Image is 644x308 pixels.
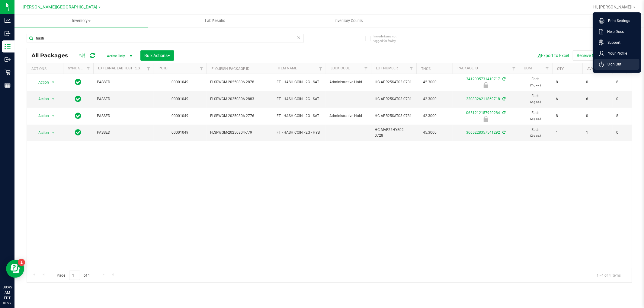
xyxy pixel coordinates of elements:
[586,79,609,85] span: 0
[604,50,627,56] span: Your Profile
[3,284,12,301] p: 08:45 AM EDT
[586,130,609,135] span: 1
[5,17,11,24] inline-svg: Analytics
[594,59,639,70] li: Sign Out
[33,95,49,103] span: Action
[524,66,532,70] a: UOM
[421,67,431,71] a: THC%
[457,66,478,70] a: Package ID
[375,113,413,119] span: HC-APR25SAT03-0731
[210,113,269,119] span: FLSRWGM-20250806-2776
[523,76,549,88] span: Each
[31,52,74,59] span: All Packages
[172,80,189,84] a: 00001049
[6,260,24,278] iframe: Resource center
[466,77,500,81] a: 3412905731410717
[376,66,398,70] a: Lot Number
[556,96,579,102] span: 6
[501,130,505,135] span: Sync from Compliance System
[523,133,549,138] p: (2 g ea.)
[172,97,189,101] a: 00001049
[593,5,633,9] span: Hi, [PERSON_NAME]!
[466,97,500,101] a: 2208326211869718
[316,63,326,74] a: Filter
[75,78,82,86] span: In Sync
[197,18,233,24] span: Lab Results
[523,82,549,88] p: (2 g ea.)
[501,97,505,101] span: Sync from Compliance System
[144,63,154,74] a: Filter
[97,79,150,85] span: PASSED
[50,129,57,137] span: select
[509,63,519,74] a: Filter
[75,112,82,120] span: In Sync
[604,18,630,24] span: Print Settings
[592,271,626,280] span: 1 - 4 of 4 items
[33,112,49,120] span: Action
[210,96,269,102] span: FLSRWGM-20250806-2883
[329,79,367,85] span: Administrative Hold
[523,110,549,122] span: Each
[5,69,11,75] inline-svg: Retail
[616,130,639,135] span: 0
[144,53,170,58] span: Bulk Actions
[532,50,573,61] button: Export to Excel
[75,95,82,103] span: In Sync
[501,111,505,115] span: Sync from Compliance System
[523,99,549,105] p: (2 g ea.)
[586,113,609,119] span: 0
[616,113,639,119] span: 8
[97,113,150,119] span: PASSED
[75,128,82,137] span: In Sync
[282,14,416,27] a: Inventory Counts
[50,95,57,103] span: select
[210,130,269,135] span: FLSRWGM-20250804-779
[420,128,440,137] span: 45.3000
[277,79,322,85] span: FT - HASH COIN - 2G - SAT
[556,113,579,119] span: 8
[277,130,322,135] span: FT - HASH COIN - 2G - HYB
[68,66,91,70] a: Sync Status
[211,67,249,71] a: Flourish Package ID
[406,63,416,74] a: Filter
[604,29,624,35] span: Help Docs
[604,40,620,46] span: Support
[98,66,146,70] a: External Lab Test Result
[361,63,371,74] a: Filter
[172,130,189,135] a: 00001049
[140,50,174,61] button: Bulk Actions
[587,67,605,71] a: Available
[52,271,95,280] span: Page of 1
[616,96,639,102] span: 0
[14,18,148,24] span: Inventory
[27,34,304,43] input: Search Package ID, Item Name, SKU, Lot or Part Number...
[452,116,520,122] div: Administrative Hold
[523,116,549,122] p: (2 g ea.)
[375,127,413,138] span: HC-MAR25HYB02-0728
[557,67,564,71] a: Qty
[375,79,413,85] span: HC-APR25SAT03-0731
[97,130,150,135] span: PASSED
[331,66,350,70] a: Lock Code
[5,56,11,62] inline-svg: Outbound
[33,129,49,137] span: Action
[18,259,25,266] iframe: Resource center unread badge
[556,79,579,85] span: 8
[277,113,322,119] span: FT - HASH COIN - 2G - SAT
[466,130,500,135] a: 3665228357541292
[420,95,440,103] span: 42.3000
[159,66,168,70] a: PO ID
[501,77,505,81] span: Sync from Compliance System
[5,30,11,37] inline-svg: Inbound
[523,93,549,105] span: Each
[542,63,552,74] a: Filter
[599,29,637,35] a: Help Docs
[14,14,148,27] a: Inventory
[278,66,297,70] a: Item Name
[420,78,440,87] span: 42.3000
[329,113,367,119] span: Administrative Hold
[31,67,61,71] div: Actions
[172,114,189,118] a: 00001049
[3,301,12,305] p: 08/27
